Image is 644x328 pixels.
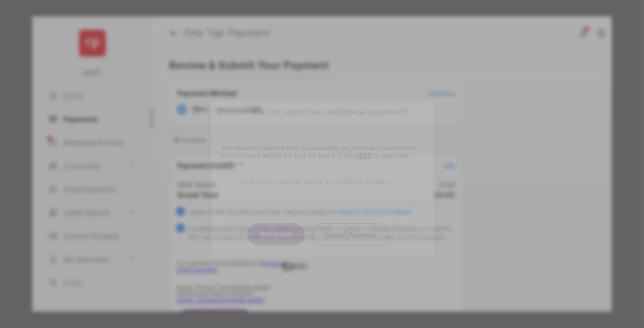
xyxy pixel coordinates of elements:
h5: Our records indicate that a successful payment was submitted on this lease within the last 48 hou... [222,144,423,166]
a: HERE [355,151,372,159]
button: Pay Again [247,223,305,245]
span: I confirm that I want to submit an additional payment. [235,178,392,186]
h6: Do you want to submit an additional payment? [211,101,434,122]
button: Cancel Payment [312,223,389,245]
